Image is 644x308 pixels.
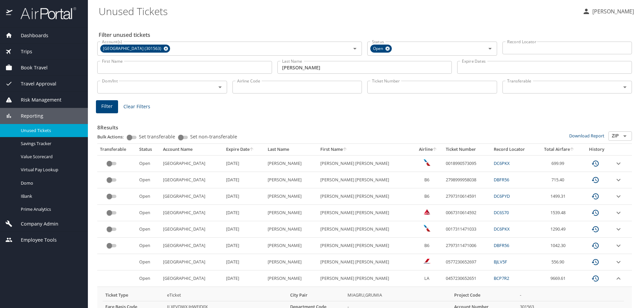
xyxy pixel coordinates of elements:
[137,270,160,287] td: Open
[6,7,13,20] img: icon-airportal.png
[424,242,429,248] span: B6
[614,209,623,217] button: expand row
[265,144,317,155] th: Last Name
[424,193,429,199] span: B6
[443,205,491,221] td: 0067310614592
[517,290,624,301] td: -
[620,82,630,92] button: Open
[265,238,317,254] td: [PERSON_NAME]
[99,1,577,21] h1: Unused Tickets
[494,177,509,183] a: DBFR56
[614,176,623,184] button: expand row
[223,172,265,188] td: [DATE]
[137,205,160,221] td: Open
[160,254,223,270] td: [GEOGRAPHIC_DATA]
[443,144,491,155] th: Ticket Number
[12,112,43,120] span: Reporting
[21,153,80,160] span: Value Scorecard
[350,44,360,53] button: Open
[318,172,414,188] td: [PERSON_NAME] [PERSON_NAME]
[139,134,175,139] span: Set transferable
[537,254,582,270] td: 556.90
[160,188,223,205] td: [GEOGRAPHIC_DATA]
[265,155,317,172] td: [PERSON_NAME]
[223,205,265,221] td: [DATE]
[137,254,160,270] td: Open
[451,290,517,301] th: Project Code
[614,242,623,250] button: expand row
[21,167,80,173] span: Virtual Pay Lookup
[21,193,80,199] span: IBank
[413,144,443,155] th: Airline
[494,242,509,248] a: DBFR56
[160,155,223,172] td: [GEOGRAPHIC_DATA]
[537,172,582,188] td: 715.40
[103,290,164,301] th: Ticket Type
[12,236,57,244] span: Employee Tools
[121,101,153,113] button: Clear Filters
[101,102,113,111] span: Filter
[137,144,160,155] th: Status
[424,275,429,281] span: LA
[160,238,223,254] td: [GEOGRAPHIC_DATA]
[190,134,237,139] span: Set non-transferable
[491,144,537,155] th: Record Locator
[265,188,317,205] td: [PERSON_NAME]
[12,220,58,228] span: Company Admin
[223,188,265,205] td: [DATE]
[537,155,582,172] td: 699.99
[12,48,32,55] span: Trips
[100,45,165,52] span: [GEOGRAPHIC_DATA] (301563)
[97,134,129,140] p: Bulk Actions:
[537,221,582,238] td: 1290.49
[433,147,437,152] button: sort
[21,127,80,134] span: Unused Tickets
[370,45,387,52] span: Open
[443,221,491,238] td: 0017311471033
[265,205,317,221] td: [PERSON_NAME]
[424,258,430,264] img: Air France
[537,144,582,155] th: Total Airfare
[537,270,582,287] td: 9669.61
[215,82,225,92] button: Open
[223,270,265,287] td: [DATE]
[569,133,604,139] a: Download Report
[424,208,430,215] img: Delta Airlines
[100,45,170,53] div: [GEOGRAPHIC_DATA] (301563)
[318,221,414,238] td: [PERSON_NAME] [PERSON_NAME]
[443,254,491,270] td: 0577230652697
[614,225,623,233] button: expand row
[223,238,265,254] td: [DATE]
[250,147,254,152] button: sort
[590,7,634,15] p: [PERSON_NAME]
[137,221,160,238] td: Open
[537,238,582,254] td: 1042.30
[443,172,491,188] td: 2798999958038
[318,188,414,205] td: [PERSON_NAME] [PERSON_NAME]
[223,254,265,270] td: [DATE]
[160,221,223,238] td: [GEOGRAPHIC_DATA]
[318,238,414,254] td: [PERSON_NAME] [PERSON_NAME]
[443,270,491,287] td: 0457230652651
[614,192,623,200] button: expand row
[580,5,637,17] button: [PERSON_NAME]
[137,172,160,188] td: Open
[160,144,223,155] th: Account Name
[570,147,575,152] button: sort
[137,188,160,205] td: Open
[614,160,623,168] button: expand row
[614,258,623,266] button: expand row
[265,221,317,238] td: [PERSON_NAME]
[443,155,491,172] td: 0018990573095
[485,44,495,53] button: Open
[160,270,223,287] td: [GEOGRAPHIC_DATA]
[494,193,510,199] a: DC6PYD
[160,205,223,221] td: [GEOGRAPHIC_DATA]
[12,32,48,39] span: Dashboards
[223,144,265,155] th: Expire Date
[21,140,80,147] span: Savings Tracker
[99,29,633,40] h2: Filter unused tickets
[12,96,61,104] span: Risk Management
[160,172,223,188] td: [GEOGRAPHIC_DATA]
[97,120,632,131] h3: 8 Results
